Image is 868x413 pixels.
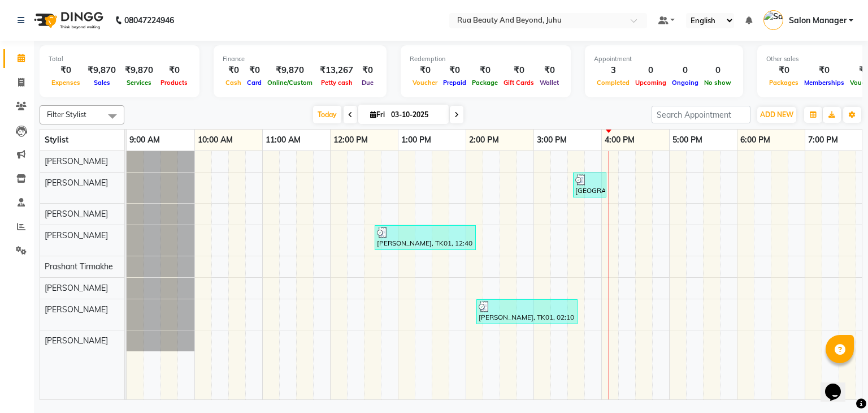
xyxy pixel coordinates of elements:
div: ₹0 [223,64,244,77]
span: [PERSON_NAME] [45,209,108,219]
span: Expenses [49,79,83,87]
div: ₹0 [158,64,190,77]
span: [PERSON_NAME] [45,335,108,346]
span: Online/Custom [264,79,315,87]
div: ₹9,870 [120,64,158,77]
span: Services [124,79,154,87]
a: 6:00 PM [737,132,773,148]
span: Stylist [45,135,68,145]
a: 12:00 PM [331,132,371,148]
span: [PERSON_NAME] [45,230,108,240]
div: [PERSON_NAME], TK01, 02:10 PM-03:40 PM, Davines Signature OI Ritual Longs [478,301,576,322]
div: [PERSON_NAME], TK01, 12:40 PM-02:10 PM, Aminu radiance treatment [376,227,475,248]
span: Cash [223,79,244,87]
input: Search Appointment [652,106,750,123]
span: Due [359,79,376,87]
span: [PERSON_NAME] [45,304,108,315]
div: ₹13,267 [315,64,358,77]
a: 7:00 PM [805,132,841,148]
b: 08047224946 [124,5,174,36]
iframe: chat widget [821,368,857,402]
div: ₹0 [244,64,264,77]
a: 9:00 AM [127,132,163,148]
div: ₹0 [410,64,440,77]
a: 5:00 PM [670,132,705,148]
div: 0 [669,64,701,77]
span: Petty cash [318,79,355,87]
div: Total [49,54,190,64]
img: Salon Manager [763,10,783,30]
span: Salon Manager [789,15,847,27]
span: Memberships [801,79,847,87]
div: ₹0 [49,64,83,77]
a: 1:00 PM [398,132,434,148]
div: Redemption [410,54,562,64]
span: Today [313,106,341,123]
span: Prepaid [440,79,469,87]
span: Package [469,79,501,87]
span: Products [158,79,190,87]
button: ADD NEW [757,107,796,123]
span: Card [244,79,264,87]
div: Finance [223,54,377,64]
a: 3:00 PM [534,132,570,148]
a: 2:00 PM [466,132,502,148]
div: ₹0 [469,64,501,77]
div: 3 [594,64,632,77]
span: Wallet [537,79,562,87]
span: Filter Stylist [47,110,86,119]
img: logo [29,5,106,36]
div: Appointment [594,54,734,64]
span: Packages [766,79,801,87]
div: ₹0 [358,64,377,77]
div: 0 [632,64,669,77]
span: Fri [367,110,388,119]
span: ADD NEW [760,110,793,119]
div: ₹0 [801,64,847,77]
span: Voucher [410,79,440,87]
span: [PERSON_NAME] [45,283,108,293]
div: ₹0 [537,64,562,77]
a: 4:00 PM [602,132,637,148]
span: No show [701,79,734,87]
span: Completed [594,79,632,87]
div: [GEOGRAPHIC_DATA], 03:35 PM-04:05 PM, Cat Eye Gel polish [574,174,605,196]
a: 11:00 AM [263,132,303,148]
a: 10:00 AM [195,132,236,148]
span: Prashant Tirmakhe [45,261,113,272]
span: Ongoing [669,79,701,87]
span: Sales [91,79,113,87]
span: [PERSON_NAME] [45,178,108,188]
span: [PERSON_NAME] [45,156,108,166]
span: Upcoming [632,79,669,87]
input: 2025-10-03 [388,106,444,123]
div: 0 [701,64,734,77]
div: ₹0 [501,64,537,77]
div: ₹0 [440,64,469,77]
div: ₹9,870 [264,64,315,77]
span: Gift Cards [501,79,537,87]
div: ₹9,870 [83,64,120,77]
div: ₹0 [766,64,801,77]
